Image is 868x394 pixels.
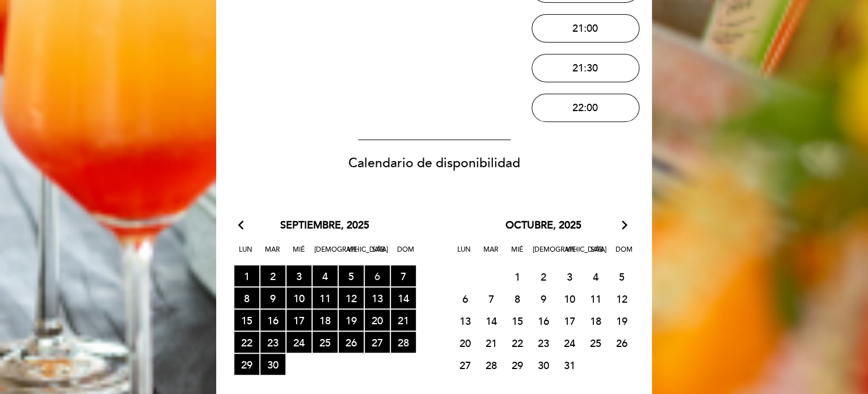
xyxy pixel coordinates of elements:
[583,288,608,309] span: 11
[288,244,310,265] span: Mié
[394,244,417,265] span: Dom
[261,244,284,265] span: Mar
[531,354,556,375] span: 30
[286,332,311,353] span: 24
[314,244,337,265] span: [DEMOGRAPHIC_DATA]
[238,218,248,233] i: arrow_back_ios
[559,244,582,265] span: Vie
[557,266,582,287] span: 3
[391,332,416,353] span: 28
[453,310,478,331] span: 13
[609,266,634,287] span: 5
[234,265,259,286] span: 1
[313,310,338,331] span: 18
[505,354,530,375] span: 29
[313,265,338,286] span: 4
[260,287,285,308] span: 9
[531,310,556,331] span: 16
[531,288,556,309] span: 9
[557,310,582,331] span: 17
[609,288,634,309] span: 12
[234,310,259,331] span: 15
[505,218,582,233] span: octubre, 2025
[234,332,259,353] span: 22
[453,244,475,265] span: Lun
[313,287,338,308] span: 11
[234,287,259,308] span: 8
[260,354,285,375] span: 30
[286,310,311,331] span: 17
[609,332,634,353] span: 26
[391,310,416,331] span: 21
[341,244,364,265] span: Vie
[391,287,416,308] span: 14
[339,310,364,331] span: 19
[609,310,634,331] span: 19
[505,310,530,331] span: 15
[260,310,285,331] span: 16
[583,332,608,353] span: 25
[368,244,390,265] span: Sáb
[339,265,364,286] span: 5
[453,354,478,375] span: 27
[365,287,390,308] span: 13
[532,14,639,43] button: 21:00
[505,266,530,287] span: 1
[365,310,390,331] span: 20
[583,266,608,287] span: 4
[532,54,639,82] button: 21:30
[365,332,390,353] span: 27
[313,332,338,353] span: 25
[586,244,609,265] span: Sáb
[533,244,555,265] span: [DEMOGRAPHIC_DATA]
[505,332,530,353] span: 22
[286,265,311,286] span: 3
[286,287,311,308] span: 10
[479,288,504,309] span: 7
[531,266,556,287] span: 2
[260,332,285,353] span: 23
[453,288,478,309] span: 6
[505,288,530,309] span: 8
[280,218,369,233] span: septiembre, 2025
[479,354,504,375] span: 28
[391,265,416,286] span: 7
[260,265,285,286] span: 2
[479,244,502,265] span: Mar
[613,244,635,265] span: Dom
[583,310,608,331] span: 18
[365,265,390,286] span: 6
[506,244,529,265] span: Mié
[620,218,630,233] i: arrow_forward_ios
[557,354,582,375] span: 31
[531,332,556,353] span: 23
[557,288,582,309] span: 10
[557,332,582,353] span: 24
[532,94,639,122] button: 22:00
[234,354,259,375] span: 29
[339,332,364,353] span: 26
[479,332,504,353] span: 21
[348,155,520,171] span: Calendario de disponibilidad
[234,244,257,265] span: Lun
[479,310,504,331] span: 14
[339,287,364,308] span: 12
[453,332,478,353] span: 20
